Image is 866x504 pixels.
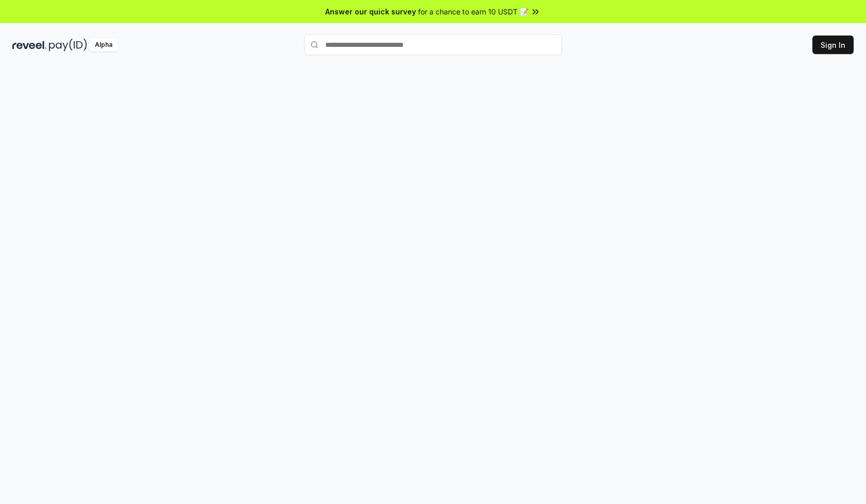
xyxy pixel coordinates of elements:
[89,39,118,51] div: Alpha
[812,36,854,54] button: Sign In
[49,39,87,51] img: pay_id
[418,6,528,17] span: for a chance to earn 10 USDT 📝
[325,6,416,17] span: Answer our quick survey
[12,39,47,51] img: reveel_dark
